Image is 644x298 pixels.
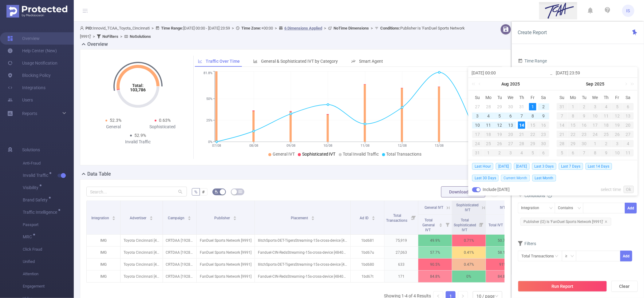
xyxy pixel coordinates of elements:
[568,121,579,129] div: 15
[494,111,505,121] td: August 5, 2025
[7,32,40,45] a: Overview
[494,148,505,157] td: September 2, 2025
[507,103,514,110] div: 30
[23,256,74,268] span: Unified
[496,163,512,170] span: [DATE]
[361,144,370,148] tspan: 11/08
[529,103,536,110] div: 1
[623,140,634,147] div: 4
[579,130,590,139] td: September 23, 2025
[568,95,579,100] span: Mo
[80,26,465,39] span: Innovid_TCAA_Toyota_Cincinnati [DATE] 00:00 - [DATE] 23:59 +00:00
[568,131,579,138] div: 22
[483,148,494,157] td: September 1, 2025
[261,59,338,64] span: General & Sophisticated IVT by Category
[623,121,634,130] td: September 20, 2025
[527,93,538,102] th: Fri
[80,26,85,30] i: icon: user
[612,149,623,157] div: 10
[527,140,538,147] div: 29
[505,148,516,157] td: September 3, 2025
[521,203,544,213] div: Integration
[507,112,514,120] div: 6
[23,157,74,169] span: Anti-Fraud
[538,139,549,148] td: August 30, 2025
[601,112,612,120] div: 11
[505,130,516,139] td: August 20, 2025
[91,34,97,39] span: >
[7,57,57,69] a: Usage Notification
[579,121,590,129] div: 16
[565,251,572,261] div: ≥
[527,102,538,111] td: August 1, 2025
[23,198,50,202] span: Brand Safety
[483,131,494,138] div: 18
[483,139,494,148] td: August 25, 2025
[208,140,212,144] tspan: 0%
[359,59,383,64] span: Smart Agent
[23,280,74,292] span: Engagement
[472,163,493,170] span: Last Hour
[518,103,525,110] div: 31
[496,121,504,129] div: 12
[601,149,612,157] div: 9
[612,148,623,157] td: October 10, 2025
[579,148,590,157] td: October 7, 2025
[558,203,578,213] div: Contains
[494,149,505,157] div: 2
[398,144,407,148] tspan: 12/08
[557,140,568,147] div: 28
[505,121,516,130] td: August 13, 2025
[538,93,549,102] th: Sat
[601,121,612,129] div: 18
[273,26,279,30] span: >
[579,102,590,111] td: September 2, 2025
[557,131,568,138] div: 21
[612,140,623,147] div: 3
[483,111,494,121] td: August 4, 2025
[7,45,57,57] a: Help Center (New)
[601,95,612,100] span: Th
[483,149,494,157] div: 1
[472,131,483,138] div: 17
[89,124,138,130] div: General
[620,251,632,261] button: Add
[612,111,623,121] td: September 12, 2025
[578,206,581,211] i: icon: down
[483,95,494,100] span: Mo
[206,97,212,101] tspan: 50%
[612,93,623,102] th: Fri
[435,144,444,148] tspan: 13/08
[527,111,538,121] td: August 8, 2025
[472,95,483,100] span: Su
[601,121,612,130] td: September 18, 2025
[23,268,74,280] span: Attention
[612,121,623,129] div: 19
[483,130,494,139] td: August 18, 2025
[590,121,601,129] div: 17
[86,187,187,197] input: Search...
[568,111,579,121] td: September 8, 2025
[132,83,144,88] tspan: Total:
[343,152,379,157] span: Total Invalid Traffic
[601,140,612,147] div: 2
[590,112,601,120] div: 10
[625,203,637,213] button: Add
[612,95,623,100] span: Fr
[623,112,634,120] div: 13
[23,173,50,177] span: Invalid Traffic
[557,102,568,111] td: August 31, 2025
[518,30,547,35] span: Create Report
[601,131,612,138] div: 25
[590,140,601,147] div: 1
[538,149,549,157] div: 6
[286,144,295,148] tspan: 09/08
[590,149,601,157] div: 8
[150,26,156,30] span: >
[623,78,629,90] a: Next month (PageDown)
[557,148,568,157] td: October 5, 2025
[494,131,505,138] div: 19
[510,78,521,90] a: 2025
[601,103,612,110] div: 4
[579,103,590,110] div: 2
